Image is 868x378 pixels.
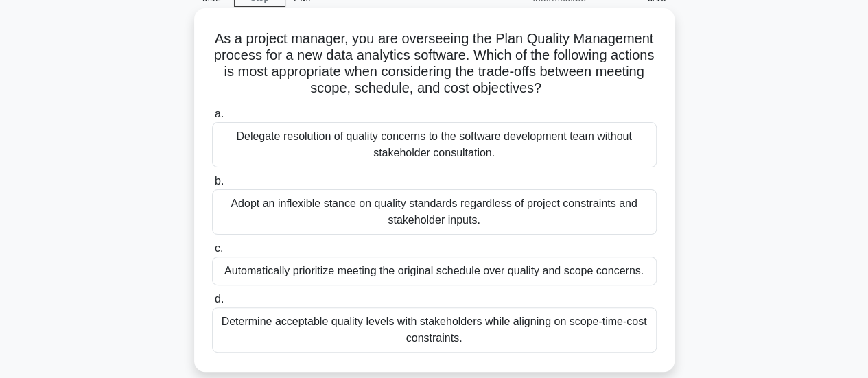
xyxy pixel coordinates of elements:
[212,122,657,167] div: Delegate resolution of quality concerns to the software development team without stakeholder cons...
[212,189,657,235] div: Adopt an inflexible stance on quality standards regardless of project constraints and stakeholder...
[211,30,658,97] h5: As a project manager, you are overseeing the Plan Quality Management process for a new data analy...
[215,108,224,119] span: a.
[215,293,224,305] span: d.
[215,242,223,254] span: c.
[215,175,224,187] span: b.
[212,307,657,353] div: Determine acceptable quality levels with stakeholders while aligning on scope-time-cost constraints.
[212,257,657,285] div: Automatically prioritize meeting the original schedule over quality and scope concerns.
